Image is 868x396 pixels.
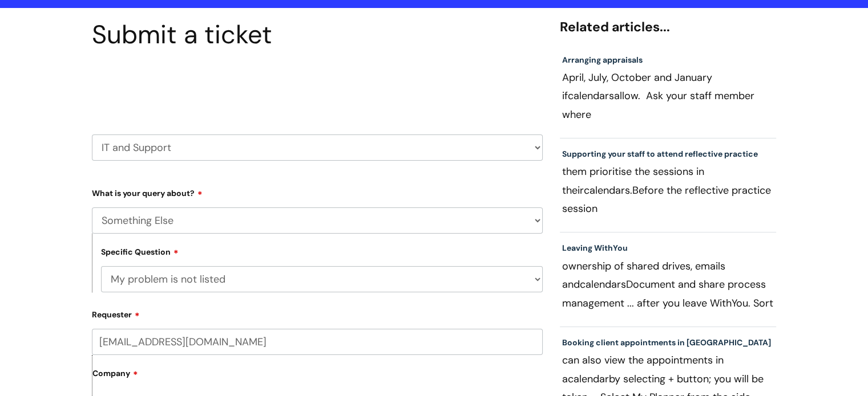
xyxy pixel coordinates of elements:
[562,243,628,253] a: Leaving WithYou
[562,149,758,159] a: Supporting your staff to attend reflective practice
[562,337,771,348] a: Booking client appointments in [GEOGRAPHIC_DATA]
[584,183,632,197] span: calendars.
[92,19,543,50] h1: Submit a ticket
[92,329,543,355] input: Email
[568,372,609,386] span: calendar
[562,68,774,123] p: April, July, October and January if allow. Ask your staff member where
[560,19,777,35] h4: Related articles...
[92,306,543,320] label: Requester
[562,257,774,312] p: ownership of shared drives, emails and Document and share process management ... after you leave ...
[562,162,774,217] p: them prioritise the sessions in their Before the reflective practice session
[92,365,543,390] label: Company
[562,55,643,65] a: Arranging appraisals
[568,89,614,103] span: calendars
[92,185,543,198] label: What is your query about?
[580,277,626,291] span: calendars
[101,246,179,257] label: Specific Question
[92,76,543,97] h2: Select issue type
